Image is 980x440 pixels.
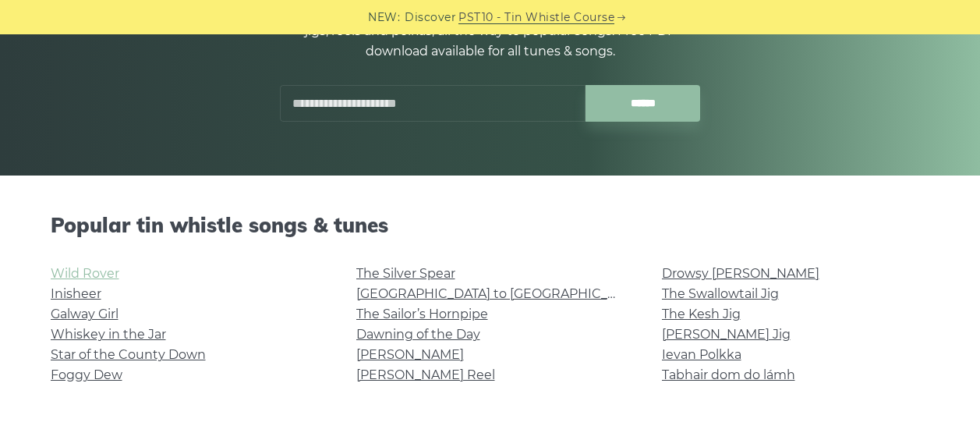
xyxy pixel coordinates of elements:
a: Galway Girl [51,307,119,321]
a: [PERSON_NAME] Reel [356,367,495,382]
a: Inisheer [51,286,101,301]
a: The Swallowtail Jig [662,286,779,301]
a: The Kesh Jig [662,307,741,321]
a: [PERSON_NAME] [356,347,464,362]
a: Drowsy [PERSON_NAME] [662,266,819,281]
h2: Popular tin whistle songs & tunes [51,213,930,237]
a: Dawning of the Day [356,327,480,342]
a: PST10 - Tin Whistle Course [458,9,614,27]
a: Tabhair dom do lámh [662,367,795,382]
a: [GEOGRAPHIC_DATA] to [GEOGRAPHIC_DATA] [356,286,644,301]
a: Ievan Polkka [662,347,741,362]
span: NEW: [368,9,400,27]
a: The Sailor’s Hornpipe [356,307,488,321]
a: Whiskey in the Jar [51,327,166,342]
a: [PERSON_NAME] Jig [662,327,791,342]
a: The Silver Spear [356,266,455,281]
span: Discover [405,9,456,27]
a: Wild Rover [51,266,119,281]
a: Foggy Dew [51,367,122,382]
a: Star of the County Down [51,347,206,362]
